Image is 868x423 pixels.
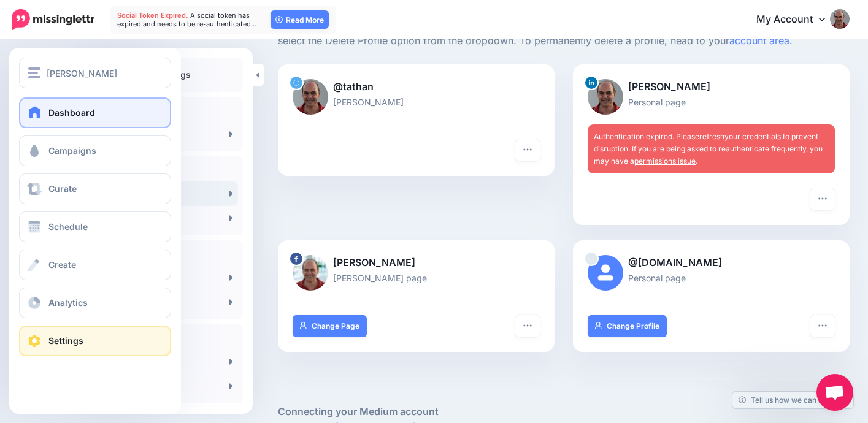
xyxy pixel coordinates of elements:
p: Personal page [588,95,835,109]
a: Dashboard [19,97,171,128]
a: Tell us how we can improve [732,392,853,408]
a: Settings [19,326,171,356]
a: Create [19,250,171,280]
button: [PERSON_NAME] [19,58,171,88]
p: [PERSON_NAME] [588,79,835,95]
span: A social token has expired and needs to be re-authenticated… [117,11,257,28]
a: My Account [744,5,850,35]
span: Social Token Expired. [117,11,188,20]
img: 1517665691387-38995.png [588,79,623,115]
img: 433455146_122099881394252761_1592285523339061925_n-bsa147609.jpg [293,255,328,291]
img: _SEg5IrV-3251.jpg [293,79,328,115]
a: Curate [19,173,171,204]
a: Change Profile [588,315,667,337]
p: [PERSON_NAME] [293,95,540,109]
span: Analytics [48,297,88,308]
h5: Connecting your Medium account [278,404,850,419]
a: Change Page [293,315,367,337]
span: Campaigns [48,145,96,156]
img: menu.png [28,67,40,78]
span: Authentication expired. Please your credentials to prevent disruption. If you are being asked to ... [594,132,823,166]
a: refresh [699,132,724,141]
p: [PERSON_NAME] page [293,271,540,285]
a: Analytics [19,288,171,318]
span: Settings [48,335,83,346]
span: Dashboard [48,107,95,118]
span: Curate [48,183,77,194]
a: Campaigns [19,135,171,166]
a: Read More [271,10,329,29]
span: Schedule [48,221,88,232]
p: @tathan [293,79,540,95]
p: Personal page [588,271,835,285]
span: Create [48,259,76,270]
p: [PERSON_NAME] [293,255,540,271]
a: Schedule [19,211,171,242]
span: [PERSON_NAME] [47,66,117,80]
img: Missinglettr [12,9,94,30]
img: user_default_image.png [588,255,623,291]
a: Open chat [816,374,853,411]
a: permissions issue [634,156,696,166]
p: @[DOMAIN_NAME] [588,255,835,271]
a: account area [729,34,789,47]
